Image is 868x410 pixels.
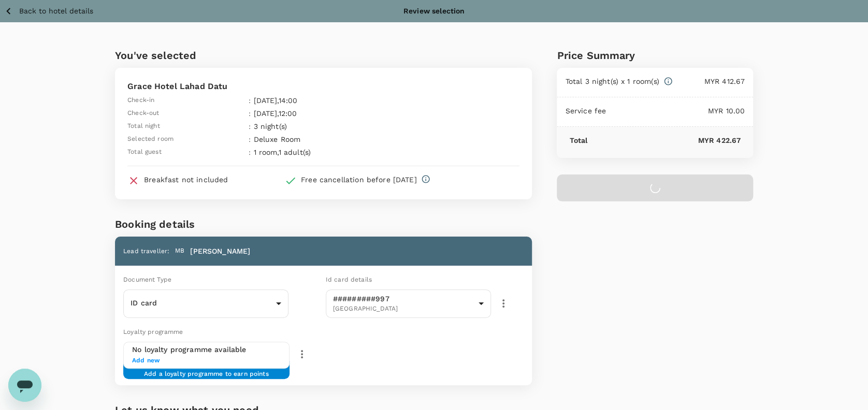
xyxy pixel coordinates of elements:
[403,6,465,16] div: Review selection
[132,356,281,366] span: Add new
[253,121,399,131] p: 3 night(s)
[326,276,372,283] span: Id card details
[127,80,519,93] p: Grace Hotel Lahad Datu
[333,304,474,314] span: [GEOGRAPHIC_DATA]
[127,93,402,157] table: simple table
[253,134,399,144] p: Deluxe Room
[144,369,269,371] span: Add a loyalty programme to earn points
[131,298,272,308] p: ID card
[8,369,41,402] iframe: Button to launch messaging window
[127,121,160,131] span: Total night
[253,95,399,106] p: [DATE] , 14:00
[123,247,169,255] span: Lead traveller :
[127,108,159,119] span: Check-out
[326,286,491,321] div: #########997[GEOGRAPHIC_DATA]
[249,134,251,144] span: :
[127,134,173,144] span: Selected room
[569,135,587,145] p: Total
[249,108,251,119] span: :
[301,174,417,185] div: Free cancellation before [DATE]
[421,174,430,184] svg: Full refund before 2025-09-23 00:00 Cancellation penalty of MYR 227.11 after 2025-09-23 00:00 but...
[123,276,171,283] span: Document Type
[565,76,659,86] p: Total 3 night(s) x 1 room(s)
[606,106,745,116] p: MYR 10.00
[127,147,162,157] span: Total guest
[144,174,228,185] div: Breakfast not included
[190,246,250,256] p: [PERSON_NAME]
[127,95,154,106] span: Check-in
[253,147,399,157] p: 1 room , 1 adult(s)
[249,95,251,106] span: :
[249,147,251,157] span: :
[123,290,288,316] div: ID card
[253,108,399,119] p: [DATE] , 12:00
[4,5,93,18] button: Back to hotel details
[19,6,93,17] p: Back to hotel details
[333,294,472,304] p: #########997
[587,135,741,145] p: MYR 422.67
[115,47,532,64] h6: You've selected
[673,76,745,86] p: MYR 412.67
[123,328,183,335] span: Loyalty programme
[175,246,184,256] span: MB
[565,106,606,116] p: Service fee
[132,344,281,356] h6: No loyalty programme available
[115,216,532,232] h6: Booking details
[557,47,753,64] div: Price Summary
[249,121,251,131] span: :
